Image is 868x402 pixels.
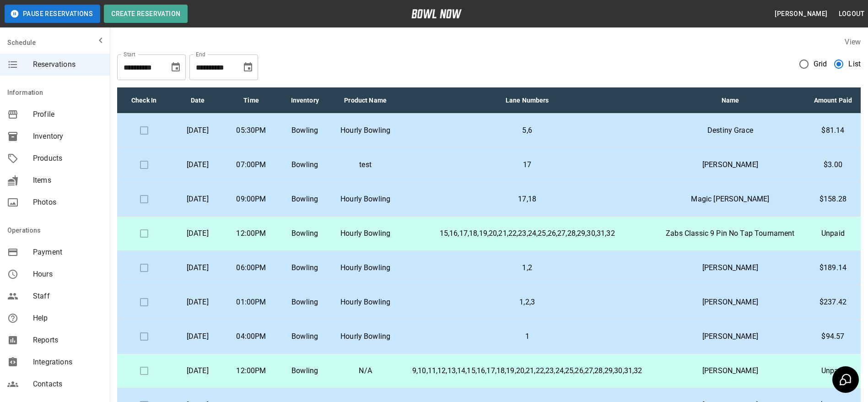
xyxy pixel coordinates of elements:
p: Hourly Bowling [339,228,392,239]
p: 5,6 [406,125,647,136]
button: Logout [835,5,868,22]
span: Photos [33,197,102,208]
p: [DATE] [178,194,217,205]
p: $189.14 [813,262,853,273]
span: Integrations [33,357,102,368]
span: List [848,59,861,70]
p: 1,2,3 [406,297,647,308]
span: Reservations [33,59,102,70]
p: [PERSON_NAME] [663,297,798,308]
p: $81.14 [813,125,853,136]
p: [DATE] [178,262,217,273]
span: Reports [33,335,102,346]
button: Pause Reservations [5,5,100,23]
span: Products [33,153,102,164]
p: Destiny Grace [663,125,798,136]
p: Magic [PERSON_NAME] [663,194,798,205]
p: Bowling [286,297,324,308]
p: Bowling [286,159,324,170]
p: Bowling [286,125,324,136]
button: Choose date, selected date is Oct 4, 2025 [239,58,257,76]
p: Hourly Bowling [339,125,392,136]
p: [DATE] [178,159,217,170]
p: Bowling [286,365,324,376]
img: logo [411,9,462,18]
th: Check In [117,87,171,114]
p: 15,16,17,18,19,20,21,22,23,24,25,26,27,28,29,30,31,32 [406,228,647,239]
p: 12:00PM [232,228,270,239]
p: Hourly Bowling [339,262,392,273]
span: Profile [33,109,102,120]
th: Amount Paid [805,87,861,114]
button: [PERSON_NAME] [771,5,831,22]
span: Contacts [33,379,102,390]
span: Hours [33,269,102,280]
p: test [339,159,392,170]
button: Choose date, selected date is Sep 4, 2025 [167,58,185,76]
p: 07:00PM [232,159,270,170]
p: 04:00PM [232,331,270,342]
p: 09:00PM [232,194,270,205]
span: Staff [33,291,102,302]
p: Hourly Bowling [339,194,392,205]
button: Create Reservation [104,5,188,23]
p: [PERSON_NAME] [663,159,798,170]
span: Items [33,175,102,186]
p: Unpaid [813,365,853,376]
p: [PERSON_NAME] [663,331,798,342]
p: 17 [406,159,647,170]
th: Lane Numbers [399,87,655,114]
p: $3.00 [813,159,853,170]
p: 05:30PM [232,125,270,136]
span: Help [33,313,102,324]
p: Bowling [286,194,324,205]
p: 12:00PM [232,365,270,376]
p: [DATE] [178,297,217,308]
p: Bowling [286,262,324,273]
p: 1,2 [406,262,647,273]
p: 01:00PM [232,297,270,308]
p: [DATE] [178,331,217,342]
span: Payment [33,247,102,258]
p: N/A [339,365,392,376]
th: Date [171,87,224,114]
th: Name [655,87,805,114]
p: $94.57 [813,331,853,342]
p: 1 [406,331,647,342]
p: [DATE] [178,125,217,136]
label: View [845,38,861,46]
p: Zabs Classic 9 Pin No Tap Tournament [663,228,798,239]
p: $237.42 [813,297,853,308]
p: [PERSON_NAME] [663,262,798,273]
p: $158.28 [813,194,853,205]
span: Grid [814,59,827,70]
p: [DATE] [178,365,217,376]
p: 17,18 [406,194,647,205]
th: Time [224,87,278,114]
p: [PERSON_NAME] [663,365,798,376]
th: Inventory [278,87,332,114]
p: Hourly Bowling [339,331,392,342]
p: Bowling [286,331,324,342]
p: Hourly Bowling [339,297,392,308]
span: Inventory [33,131,102,142]
p: Unpaid [813,228,853,239]
p: [DATE] [178,228,217,239]
th: Product Name [332,87,399,114]
p: 06:00PM [232,262,270,273]
p: 9,10,11,12,13,14,15,16,17,18,19,20,21,22,23,24,25,26,27,28,29,30,31,32 [406,365,647,376]
p: Bowling [286,228,324,239]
